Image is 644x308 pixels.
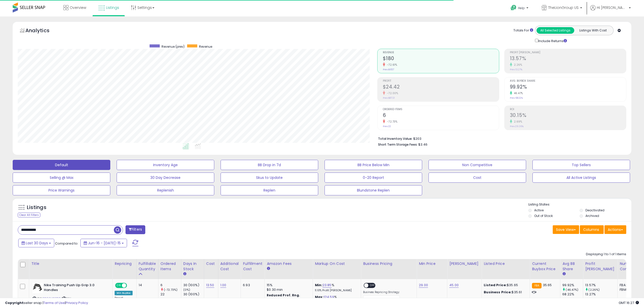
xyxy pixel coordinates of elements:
div: % [315,283,357,292]
label: Deactivated [585,208,604,212]
h5: Listings [27,204,46,211]
div: Days In Stock [183,261,202,272]
button: Last 30 Days [18,239,54,247]
div: % [315,295,357,304]
a: 29.00 [419,283,428,288]
label: Out of Stock [534,214,553,218]
b: Short Term Storage Fees: [378,142,418,147]
div: Totals For [513,28,533,33]
small: Prev: $87.21 [383,96,395,99]
div: 30 (100%) [183,283,204,287]
button: Cost [428,173,526,183]
li: $203 [378,135,623,141]
span: Hi [PERSON_NAME] [597,5,627,10]
div: Fulfillable Quantity [139,261,156,272]
div: 6 [160,283,181,287]
b: Business Price: [484,290,512,295]
button: Skus to Update [221,173,318,183]
span: Jun-16 - [DATE]-15 [88,241,121,246]
span: Avg. Buybox Share [510,80,626,82]
h2: 13.57% [510,56,626,62]
button: All Active Listings [532,173,630,183]
button: Listings With Cost [574,27,612,34]
span: Revenue [199,44,212,49]
b: Listed Price: [484,283,507,287]
div: Win BuyBox [115,291,133,295]
h2: 6 [383,112,499,119]
div: 6.93 [243,283,261,287]
div: Additional Cost [220,261,239,272]
span: Profit [383,80,499,82]
a: 45.00 [449,283,459,288]
div: 99.92% [562,283,583,287]
h2: $180 [383,56,499,62]
div: 15% [267,283,309,287]
button: Jun-16 - [DATE]-15 [80,239,127,247]
b: Min: [315,283,323,287]
small: (-72.73%) [164,288,177,292]
a: Terms of Use [43,300,65,305]
div: Listed Price [484,261,528,266]
img: 41Hu9W7UeDL._SL40_.jpg [32,283,43,293]
div: seller snap | | [5,301,88,305]
div: Include Returns [531,38,573,44]
button: All Selected Listings [536,27,574,34]
div: Avg BB Share [562,261,581,272]
button: Default [13,160,110,170]
span: OFF [126,283,134,288]
a: Hi [PERSON_NAME] [590,5,631,16]
div: FBM: 1 [620,287,636,292]
div: FBA: 0 [620,283,636,287]
button: Non Competitive [428,160,526,170]
small: Prev: 13.27% [510,68,522,71]
button: Blundstone Replen [325,185,422,195]
small: Prev: $657 [383,68,394,71]
small: -72.73% [385,120,398,124]
button: Top Sellers [532,160,630,170]
div: Title [31,261,110,266]
a: 124.59 [324,295,334,300]
span: $3.46 [418,142,427,147]
small: Avg BB Share. [562,272,565,276]
small: Prev: 29.36% [510,125,524,128]
div: Business Pricing [363,261,415,266]
button: Columns [580,225,604,234]
div: $0.30 min [267,287,309,292]
button: Inventory Age [117,160,214,170]
small: FBA [532,283,541,288]
div: Cost [206,261,216,266]
label: Active [534,208,544,212]
span: Compared to: [55,241,78,246]
span: ROI [510,108,626,111]
div: Repricing [115,261,134,266]
div: 13.27% [585,292,617,297]
a: 23.85 [323,283,332,288]
i: Get Help [510,5,517,11]
h2: $24.42 [383,84,499,91]
button: BB Price Below Min [325,160,422,170]
div: Amazon Fees [267,261,311,266]
b: Reduced Prof. Rng. [267,293,300,297]
div: [PERSON_NAME] [449,261,479,266]
div: Markup on Cost [315,261,359,266]
span: Profit [PERSON_NAME] [510,51,626,54]
span: 2025-08-15 16:27 GMT [619,300,639,305]
div: Min Price [419,261,445,266]
div: $35.65 [484,283,526,287]
b: Max: [315,295,324,299]
small: 46.47% [512,91,523,95]
button: BB Drop in 7d [221,160,318,170]
small: 2.26% [512,63,522,67]
small: -72.00% [385,91,398,95]
div: Profit [PERSON_NAME] [585,261,615,272]
div: 22 [160,292,181,297]
div: Current Buybox Price [532,261,558,272]
div: Displaying 1 to 1 of 1 items [586,252,626,257]
h2: 30.15% [510,112,626,119]
span: OFF [368,283,377,288]
small: Prev: 22 [383,125,391,128]
button: Actions [604,225,626,234]
div: $10 - $10.90 [267,298,309,302]
small: -72.61% [385,63,397,67]
label: Archived [585,214,599,218]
